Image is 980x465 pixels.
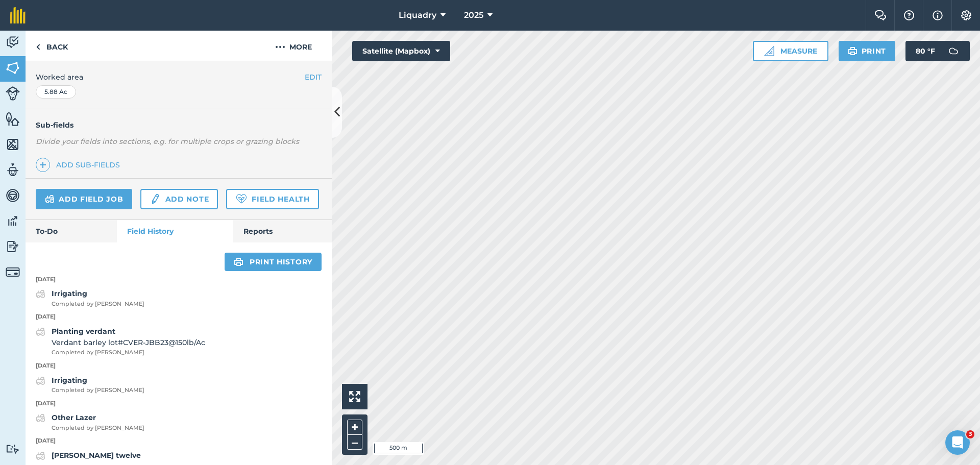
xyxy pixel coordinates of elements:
[52,300,144,309] span: Completed by [PERSON_NAME]
[52,386,144,395] span: Completed by [PERSON_NAME]
[6,86,20,101] img: svg+xml;base64,PD94bWwgdmVyc2lvbj0iMS4wIiBlbmNvZGluZz0idXRmLTgiPz4KPCEtLSBHZW5lcmF0b3I6IEFkb2JlIE...
[26,275,332,284] p: [DATE]
[26,31,78,61] a: Back
[36,158,124,172] a: Add sub-fields
[26,312,332,322] p: [DATE]
[36,85,76,99] div: 5.88 Ac
[225,253,322,271] a: Print history
[6,111,20,127] img: svg+xml;base64,PHN2ZyB4bWxucz0iaHR0cDovL3d3dy53My5vcmcvMjAwMC9zdmciIHdpZHRoPSI1NiIgaGVpZ2h0PSI2MC...
[233,220,332,242] a: Reports
[36,288,144,308] a: IrrigatingCompleted by [PERSON_NAME]
[255,31,332,61] button: More
[6,162,20,178] img: svg+xml;base64,PD94bWwgdmVyc2lvbj0iMS4wIiBlbmNvZGluZz0idXRmLTgiPz4KPCEtLSBHZW5lcmF0b3I6IEFkb2JlIE...
[305,71,322,83] button: EDIT
[52,451,141,460] strong: [PERSON_NAME] twelve
[36,450,45,462] img: svg+xml;base64,PD94bWwgdmVyc2lvbj0iMS4wIiBlbmNvZGluZz0idXRmLTgiPz4KPCEtLSBHZW5lcmF0b3I6IEFkb2JlIE...
[6,60,20,76] img: svg+xml;base64,PHN2ZyB4bWxucz0iaHR0cDovL3d3dy53My5vcmcvMjAwMC9zdmciIHdpZHRoPSI1NiIgaGVpZ2h0PSI2MC...
[6,265,20,279] img: svg+xml;base64,PD94bWwgdmVyc2lvbj0iMS4wIiBlbmNvZGluZz0idXRmLTgiPz4KPCEtLSBHZW5lcmF0b3I6IEFkb2JlIE...
[839,41,896,61] button: Print
[36,326,45,338] img: svg+xml;base64,PD94bWwgdmVyc2lvbj0iMS4wIiBlbmNvZGluZz0idXRmLTgiPz4KPCEtLSBHZW5lcmF0b3I6IEFkb2JlIE...
[36,412,144,432] a: Other LazerCompleted by [PERSON_NAME]
[848,45,857,57] img: svg+xml;base64,PHN2ZyB4bWxucz0iaHR0cDovL3d3dy53My5vcmcvMjAwMC9zdmciIHdpZHRoPSIxOSIgaGVpZ2h0PSIyNC...
[36,189,132,209] a: Add field job
[6,213,20,229] img: svg+xml;base64,PD94bWwgdmVyc2lvbj0iMS4wIiBlbmNvZGluZz0idXRmLTgiPz4KPCEtLSBHZW5lcmF0b3I6IEFkb2JlIE...
[916,41,935,61] span: 80 ° F
[52,376,87,385] strong: Irrigating
[36,137,299,146] em: Divide your fields into sections, e.g. for multiple crops or grazing blocks
[347,420,362,435] button: +
[117,220,233,242] a: Field History
[347,435,362,450] button: –
[903,10,915,20] img: A question mark icon
[6,239,20,254] img: svg+xml;base64,PD94bWwgdmVyc2lvbj0iMS4wIiBlbmNvZGluZz0idXRmLTgiPz4KPCEtLSBHZW5lcmF0b3I6IEFkb2JlIE...
[52,413,96,422] strong: Other Lazer
[945,430,970,455] iframe: Intercom live chat
[399,9,436,21] span: Liquadry
[36,71,322,83] span: Worked area
[26,399,332,408] p: [DATE]
[52,337,205,348] span: Verdant barley lot#CVER-JBB23 @ 150 lb / Ac
[352,41,450,61] button: Satellite (Mapbox)
[6,137,20,152] img: svg+xml;base64,PHN2ZyB4bWxucz0iaHR0cDovL3d3dy53My5vcmcvMjAwMC9zdmciIHdpZHRoPSI1NiIgaGVpZ2h0PSI2MC...
[36,375,45,387] img: svg+xml;base64,PD94bWwgdmVyc2lvbj0iMS4wIiBlbmNvZGluZz0idXRmLTgiPz4KPCEtLSBHZW5lcmF0b3I6IEFkb2JlIE...
[6,188,20,203] img: svg+xml;base64,PD94bWwgdmVyc2lvbj0iMS4wIiBlbmNvZGluZz0idXRmLTgiPz4KPCEtLSBHZW5lcmF0b3I6IEFkb2JlIE...
[943,41,964,61] img: svg+xml;base64,PD94bWwgdmVyc2lvbj0iMS4wIiBlbmNvZGluZz0idXRmLTgiPz4KPCEtLSBHZW5lcmF0b3I6IEFkb2JlIE...
[36,41,40,53] img: svg+xml;base64,PHN2ZyB4bWxucz0iaHR0cDovL3d3dy53My5vcmcvMjAwMC9zdmciIHdpZHRoPSI5IiBoZWlnaHQ9IjI0Ii...
[6,444,20,454] img: svg+xml;base64,PD94bWwgdmVyc2lvbj0iMS4wIiBlbmNvZGluZz0idXRmLTgiPz4KPCEtLSBHZW5lcmF0b3I6IEFkb2JlIE...
[36,412,45,424] img: svg+xml;base64,PD94bWwgdmVyc2lvbj0iMS4wIiBlbmNvZGluZz0idXRmLTgiPz4KPCEtLSBHZW5lcmF0b3I6IEFkb2JlIE...
[764,46,774,56] img: Ruler icon
[226,189,318,209] a: Field Health
[36,375,144,395] a: IrrigatingCompleted by [PERSON_NAME]
[36,450,141,462] a: [PERSON_NAME] twelve
[39,159,46,171] img: svg+xml;base64,PHN2ZyB4bWxucz0iaHR0cDovL3d3dy53My5vcmcvMjAwMC9zdmciIHdpZHRoPSIxNCIgaGVpZ2h0PSIyNC...
[10,7,26,23] img: fieldmargin Logo
[26,220,117,242] a: To-Do
[966,430,974,438] span: 3
[36,326,205,357] a: Planting verdantVerdant barley lot#CVER-JBB23@150lb/AcCompleted by [PERSON_NAME]
[45,193,55,205] img: svg+xml;base64,PD94bWwgdmVyc2lvbj0iMS4wIiBlbmNvZGluZz0idXRmLTgiPz4KPCEtLSBHZW5lcmF0b3I6IEFkb2JlIE...
[26,119,332,131] h4: Sub-fields
[933,9,943,21] img: svg+xml;base64,PHN2ZyB4bWxucz0iaHR0cDovL3d3dy53My5vcmcvMjAwMC9zdmciIHdpZHRoPSIxNyIgaGVpZ2h0PSIxNy...
[874,10,887,20] img: Two speech bubbles overlapping with the left bubble in the forefront
[464,9,483,21] span: 2025
[234,256,243,268] img: svg+xml;base64,PHN2ZyB4bWxucz0iaHR0cDovL3d3dy53My5vcmcvMjAwMC9zdmciIHdpZHRoPSIxOSIgaGVpZ2h0PSIyNC...
[140,189,218,209] a: Add note
[960,10,972,20] img: A cog icon
[26,361,332,371] p: [DATE]
[349,391,360,402] img: Four arrows, one pointing top left, one top right, one bottom right and the last bottom left
[905,41,970,61] button: 80 °F
[150,193,161,205] img: svg+xml;base64,PD94bWwgdmVyc2lvbj0iMS4wIiBlbmNvZGluZz0idXRmLTgiPz4KPCEtLSBHZW5lcmF0b3I6IEFkb2JlIE...
[52,424,144,433] span: Completed by [PERSON_NAME]
[26,436,332,446] p: [DATE]
[52,327,115,336] strong: Planting verdant
[275,41,285,53] img: svg+xml;base64,PHN2ZyB4bWxucz0iaHR0cDovL3d3dy53My5vcmcvMjAwMC9zdmciIHdpZHRoPSIyMCIgaGVpZ2h0PSIyNC...
[6,35,20,50] img: svg+xml;base64,PD94bWwgdmVyc2lvbj0iMS4wIiBlbmNvZGluZz0idXRmLTgiPz4KPCEtLSBHZW5lcmF0b3I6IEFkb2JlIE...
[52,289,87,298] strong: Irrigating
[36,288,45,300] img: svg+xml;base64,PD94bWwgdmVyc2lvbj0iMS4wIiBlbmNvZGluZz0idXRmLTgiPz4KPCEtLSBHZW5lcmF0b3I6IEFkb2JlIE...
[753,41,828,61] button: Measure
[52,348,205,357] span: Completed by [PERSON_NAME]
